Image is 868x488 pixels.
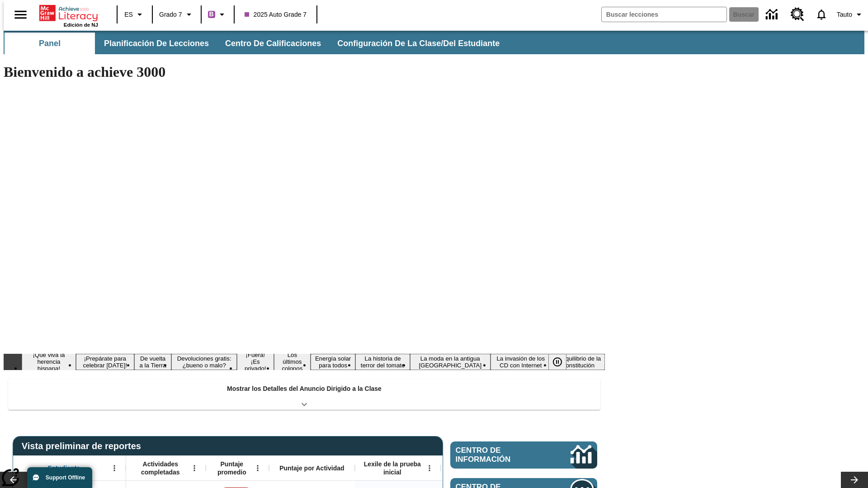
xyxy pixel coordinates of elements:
button: Diapositiva 3 De vuelta a la Tierra [134,354,172,370]
button: Diapositiva 9 La moda en la antigua Roma [410,354,491,370]
button: Diapositiva 8 La historia de terror del tomate [355,354,410,370]
button: Boost El color de la clase es morado/púrpura. Cambiar el color de la clase. [204,6,231,23]
div: Subbarra de navegación [4,31,864,54]
a: Centro de información [450,441,597,469]
button: Carrusel de lecciones, seguir [841,472,868,488]
span: Actividades completadas [131,460,190,476]
button: Diapositiva 10 La invasión de los CD con Internet [491,354,551,370]
button: Diapositiva 6 Los últimos colonos [274,350,311,373]
button: Diapositiva 11 El equilibrio de la Constitución [551,354,605,370]
div: Mostrar los Detalles del Anuncio Dirigido a la Clase [8,379,600,410]
h1: Bienvenido a achieve 3000 [4,64,605,80]
p: Mostrar los Detalles del Anuncio Dirigido a la Clase [227,384,382,394]
a: Notificaciones [810,3,833,26]
button: Support Offline [27,467,92,488]
div: Pausar [548,354,576,370]
span: Puntaje promedio [210,460,254,476]
button: Diapositiva 2 ¡Prepárate para celebrar Juneteenth! [76,354,134,370]
a: Centro de recursos, Se abrirá en una pestaña nueva. [785,2,810,27]
button: Perfil/Configuración [833,6,868,23]
a: Portada [39,4,98,22]
button: Abrir el menú lateral [7,1,34,28]
input: Buscar campo [602,7,726,22]
span: B [209,9,214,20]
button: Grado: Grado 7, Elige un grado [156,6,198,23]
button: Planificación de lecciones [97,33,216,54]
a: Centro de información [760,2,785,27]
button: Pausar [548,354,566,370]
button: Centro de calificaciones [218,33,328,54]
button: Configuración de la clase/del estudiante [330,33,507,54]
span: Tauto [837,10,852,19]
span: Panel [39,38,61,49]
span: Puntaje por Actividad [279,464,344,472]
span: Vista preliminar de reportes [22,441,146,451]
span: Estudiante [48,464,80,472]
span: Configuración de la clase/del estudiante [337,38,500,49]
button: Abrir menú [188,461,201,475]
span: Planificación de lecciones [104,38,209,49]
span: Edición de NJ [64,22,98,28]
span: ES [124,10,133,19]
button: Abrir menú [251,461,264,475]
button: Panel [5,33,95,54]
button: Abrir menú [108,461,121,475]
body: Máximo 600 caracteres Presiona Escape para desactivar la barra de herramientas Presiona Alt + F10... [4,7,132,15]
button: Diapositiva 5 ¡Fuera! ¡Es privado! [237,350,274,373]
button: Diapositiva 1 ¡Que viva la herencia hispana! [22,350,76,373]
span: Grado 7 [159,10,182,19]
span: Lexile de la prueba inicial [359,460,425,476]
button: Diapositiva 4 Devoluciones gratis: ¿bueno o malo? [171,354,236,370]
button: Abrir menú [423,461,436,475]
span: Centro de información [456,446,540,464]
span: Support Offline [46,474,85,481]
div: Portada [39,3,98,28]
span: 2025 Auto Grade 7 [245,10,307,19]
div: Subbarra de navegación [4,33,508,54]
span: Centro de calificaciones [225,38,321,49]
button: Diapositiva 7 Energía solar para todos [311,354,355,370]
button: Lenguaje: ES, Selecciona un idioma [120,6,149,23]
